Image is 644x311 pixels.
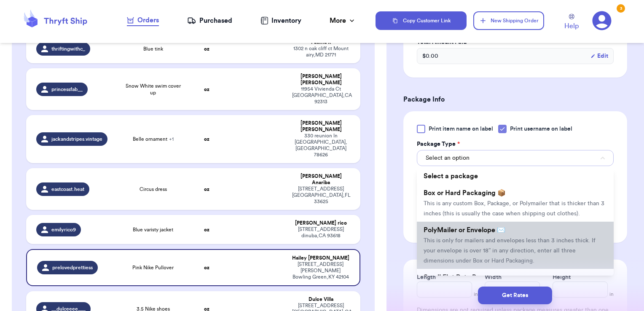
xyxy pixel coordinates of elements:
span: This is any custom Box, Package, or Polymailer that is thicker than 3 inches (this is usually the... [424,201,604,217]
span: Pink Nike Pullover [132,264,174,271]
a: Orders [127,15,159,26]
div: [STREET_ADDRESS] dinuba , CA 93618 [292,226,351,239]
span: This is only for mailers and envelopes less than 3 inches thick. If your envelope is over 18” in ... [424,238,596,264]
div: 1302 n oak cliff ct Mount airy , MD 21771 [292,46,351,58]
button: New Shipping Order [473,11,544,30]
strong: oz [204,137,209,142]
span: + 1 [169,137,174,142]
div: [PERSON_NAME] rico [292,220,351,226]
strong: oz [204,46,209,51]
strong: oz [204,187,209,192]
span: Print username on label [510,125,572,133]
div: [STREET_ADDRESS] [GEOGRAPHIC_DATA] , FL 33625 [292,186,351,205]
span: prelovedprettiess [52,264,93,271]
span: Belle ornament [133,136,174,142]
a: Help [564,14,579,31]
button: Edit [590,52,608,60]
label: Height [553,273,571,282]
div: More [330,16,356,26]
button: Get Rates [478,287,552,304]
strong: oz [204,227,209,232]
label: Package Type [417,140,460,148]
span: Help [564,21,579,31]
span: $ 0.00 [422,52,438,60]
a: Inventory [260,16,301,26]
span: Select a package [424,173,478,180]
span: eastcoast.heat [51,186,84,193]
div: [STREET_ADDRESS][PERSON_NAME] Bowling Green , KY 42104 [292,261,350,280]
span: PolyMailer or Envelope ✉️ [424,227,505,233]
button: Copy Customer Link [376,11,467,30]
label: Width [485,273,502,282]
div: [PERSON_NAME] [PERSON_NAME] [292,120,351,133]
div: Orders [127,15,159,25]
div: 3 [617,4,625,13]
div: [PERSON_NAME] Anariba [292,173,351,186]
span: Snow White swim cover up [125,83,182,96]
span: Box or Hard Packaging 📦 [424,190,506,196]
span: Small Flat Rate Box [424,274,484,281]
div: [PERSON_NAME] [PERSON_NAME] [292,73,351,86]
div: Dulce Villa [292,296,351,303]
div: 11954 Vivienda Ct [GEOGRAPHIC_DATA] , CA 92313 [292,86,351,105]
div: Hailey [PERSON_NAME] [292,255,350,261]
span: Print item name on label [429,125,493,133]
a: Purchased [187,16,232,26]
span: jackandstripes.vintage [51,136,102,142]
span: princessfab__ [51,86,83,93]
strong: oz [204,265,209,270]
div: 330 reunion ln [GEOGRAPHIC_DATA] , [GEOGRAPHIC_DATA] 78626 [292,133,351,158]
span: Blue varisty jacket [133,226,173,233]
h3: Package Info [403,94,627,105]
strong: oz [204,87,209,92]
label: Length [417,273,436,282]
span: Select an option [426,154,470,162]
span: Circus dress [140,186,167,193]
button: Select an option [417,150,614,166]
span: Blue tink [143,46,163,52]
a: 3 [592,11,612,30]
span: emilyrico9 [51,226,76,233]
span: thriftingwithc_ [51,46,85,52]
